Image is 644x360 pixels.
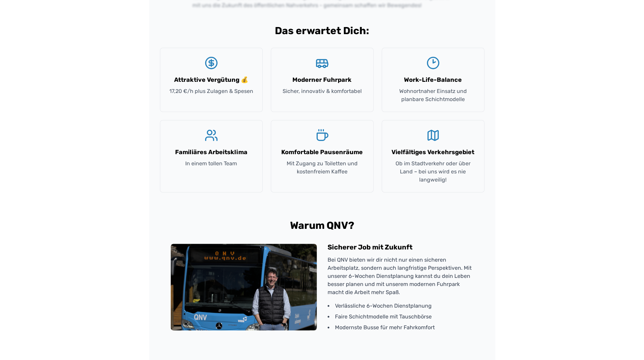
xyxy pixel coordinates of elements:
p: Wohnortnaher Einsatz und planbare Schichtmodelle [390,87,476,103]
h3: Vielfältiges Verkehrsgebiet [391,147,474,157]
p: Sicher, innovativ & komfortabel [283,87,362,95]
li: Verlässliche 6-Wochen Dienstplanung [328,302,474,310]
p: Ob im Stadtverkehr oder über Land – bei uns wird es nie langweilig! [390,160,476,184]
svg: CircleDollarSign [205,56,218,70]
svg: Clock2 [426,56,440,70]
h3: Familiäres Arbeitsklima [175,147,247,157]
p: In einem tollen Team [185,160,237,168]
h3: Attraktive Vergütung 💰 [174,75,248,85]
svg: Map [426,128,440,142]
h3: Work-Life-Balance [404,75,462,85]
li: Faire Schichtmodelle mit Tauschbörse [328,313,474,321]
p: Bei QNV bieten wir dir nicht nur einen sicheren Arbeitsplatz, sondern auch langfristige Perspekti... [328,256,474,296]
svg: Users [205,128,218,142]
p: Mit Zugang zu Toiletten und kostenfreiem Kaffee [279,160,365,176]
h3: Moderner Fuhrpark [292,75,352,85]
h2: Warum QNV? [160,219,484,232]
h3: Komfortable Pausenräume [281,147,363,157]
h2: Das erwartet Dich: [160,25,484,37]
li: Modernste Busse für mehr Fahrkomfort [328,323,474,332]
p: 17,20 €/h plus Zulagen & Spesen [169,87,253,95]
h3: Sicherer Job mit Zukunft [328,242,474,252]
svg: Bus [315,56,329,70]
